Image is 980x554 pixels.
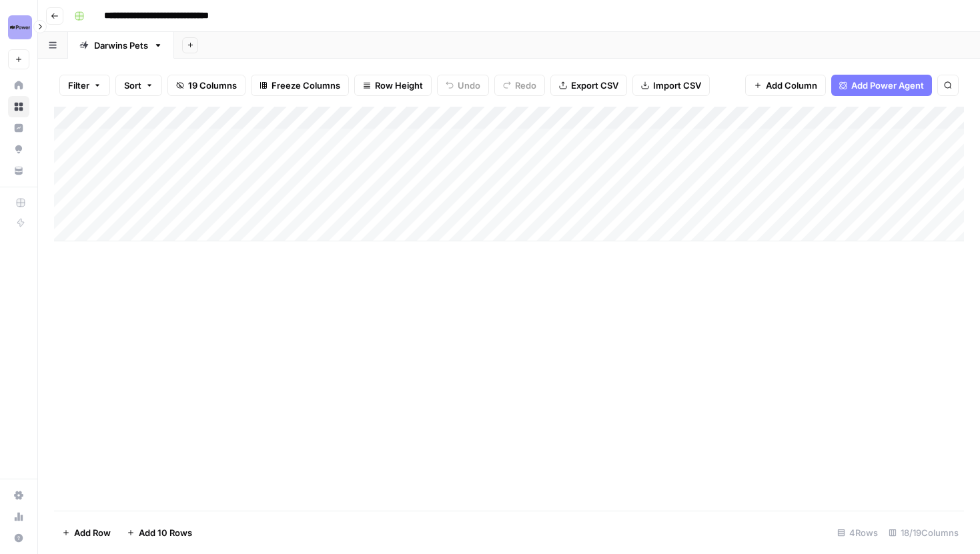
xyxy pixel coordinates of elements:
span: 19 Columns [188,79,237,92]
a: Settings [8,485,29,506]
button: Sort [115,75,162,96]
span: Sort [124,79,141,92]
span: Export CSV [571,79,618,92]
button: Import CSV [632,75,710,96]
button: Row Height [354,75,432,96]
a: Darwins Pets [68,32,174,59]
span: Add Row [74,526,111,539]
a: Opportunities [8,139,29,160]
button: Filter [59,75,110,96]
button: Workspace: Power Digital [8,11,29,44]
div: Darwins Pets [94,39,148,52]
a: Usage [8,506,29,527]
button: Add Row [54,522,119,543]
button: Export CSV [550,75,627,96]
span: Freeze Columns [272,79,340,92]
button: Add Power Agent [831,75,932,96]
span: Row Height [375,79,423,92]
button: Freeze Columns [251,75,349,96]
span: Add 10 Rows [139,526,192,539]
div: 18/19 Columns [883,522,964,543]
span: Undo [458,79,480,92]
button: Undo [437,75,489,96]
a: Insights [8,117,29,139]
span: Redo [515,79,536,92]
img: Power Digital Logo [8,15,32,39]
button: Redo [494,75,545,96]
span: Add Power Agent [851,79,924,92]
button: Help + Support [8,527,29,549]
button: Add 10 Rows [119,522,200,543]
div: 4 Rows [832,522,883,543]
a: Browse [8,96,29,117]
span: Add Column [766,79,817,92]
button: 19 Columns [167,75,246,96]
span: Filter [68,79,89,92]
span: Import CSV [653,79,701,92]
a: Your Data [8,160,29,181]
a: Home [8,75,29,96]
button: Add Column [745,75,826,96]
